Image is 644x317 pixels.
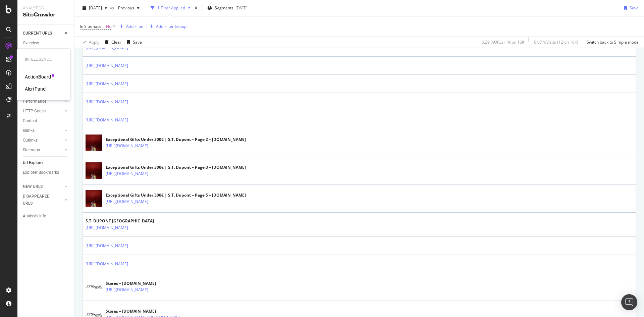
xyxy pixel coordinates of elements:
button: Clear [102,37,121,48]
a: ActionBoard [25,73,51,80]
div: Intelligence [25,57,62,62]
span: No [106,22,111,31]
a: [URL][DOMAIN_NAME] [86,62,128,69]
button: Add Filter [117,22,144,31]
button: Save [124,37,142,48]
div: Open Intercom Messenger [621,294,637,310]
div: Outlinks [23,137,38,144]
a: [URL][DOMAIN_NAME] [106,143,148,149]
div: Add Filter Group [156,23,186,29]
div: 1 Filter Applied [157,5,185,11]
div: Clear [111,39,121,45]
div: SiteCrawler [23,11,69,19]
div: DISAPPEARED URLS [23,193,57,207]
div: CURRENT URLS [23,30,52,37]
a: [URL][DOMAIN_NAME] [86,243,128,249]
button: Apply [80,37,99,48]
div: Switch back to Simple mode [587,39,639,45]
a: Inlinks [23,127,63,134]
a: Content [23,117,69,124]
button: Save [621,3,639,13]
div: HTTP Codes [23,108,46,115]
a: [URL][DOMAIN_NAME] [86,224,128,231]
a: Overview [23,40,69,47]
a: DISAPPEARED URLS [23,193,63,207]
div: Save [630,5,639,11]
div: [DATE] [235,5,248,11]
button: Add Filter Group [147,22,186,31]
span: 2025 Sep. 4th [89,5,102,11]
a: [URL][DOMAIN_NAME] [86,81,128,87]
a: NEW URLS [23,183,63,190]
div: Add Filter [126,23,144,29]
div: Save [133,39,142,45]
div: Exceptional Gifts Under 300€ | S.T. Dupont – Page 3 – [DOMAIN_NAME] [106,164,246,170]
div: Url Explorer [23,159,44,166]
button: Switch back to Simple mode [584,37,639,48]
a: [URL][DOMAIN_NAME] [86,99,128,105]
a: [URL][DOMAIN_NAME] [106,286,148,293]
div: Analysis Info [23,213,46,220]
a: CURRENT URLS [23,30,63,37]
div: 0.07 % Visits ( 12 on 16K ) [534,39,578,45]
img: main image [86,188,102,209]
div: NEW URLS [23,183,43,190]
a: Analysis Info [23,213,69,220]
a: Explorer Bookmarks [23,169,69,176]
a: AlertPanel [25,86,46,92]
div: Sitemaps [23,147,40,154]
button: [DATE] [80,3,110,13]
a: Url Explorer [23,159,69,166]
div: Stores – [DOMAIN_NAME] [106,280,177,286]
img: main image [86,133,102,154]
div: 6.29 % URLs ( 1K on 16K ) [482,39,526,45]
div: Apply [89,39,99,45]
div: Performance [23,98,46,105]
a: [URL][DOMAIN_NAME] [86,261,128,267]
a: Outlinks [23,137,63,144]
div: Exceptional Gifts Under 300€ | S.T. Dupont – Page 2 – [DOMAIN_NAME] [106,137,246,143]
a: Sitemaps [23,147,63,154]
div: Explorer Bookmarks [23,169,59,176]
button: Segments[DATE] [205,3,250,13]
span: vs [110,5,115,11]
span: In Sitemaps [80,23,102,29]
button: 1 Filter Applied [148,3,193,13]
button: Previous [115,3,142,13]
div: Exceptional Gifts Under 300€ | S.T. Dupont – Page 5 – [DOMAIN_NAME] [106,192,246,198]
div: Analytics [23,5,69,11]
img: main image [86,282,102,291]
a: HTTP Codes [23,108,63,115]
div: Overview [23,40,39,47]
div: Stores – [DOMAIN_NAME] [106,308,209,314]
span: = [103,23,105,29]
div: Content [23,117,37,124]
a: [URL][DOMAIN_NAME] [86,117,128,123]
a: [URL][DOMAIN_NAME] [106,198,148,205]
a: Performance [23,98,63,105]
a: [URL][DOMAIN_NAME] [106,170,148,177]
div: Inlinks [23,127,35,134]
span: Previous [115,5,134,11]
div: times [193,5,199,11]
div: S.T. DUPONT [GEOGRAPHIC_DATA] [86,218,157,224]
span: Segments [215,5,233,11]
img: main image [86,160,102,181]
